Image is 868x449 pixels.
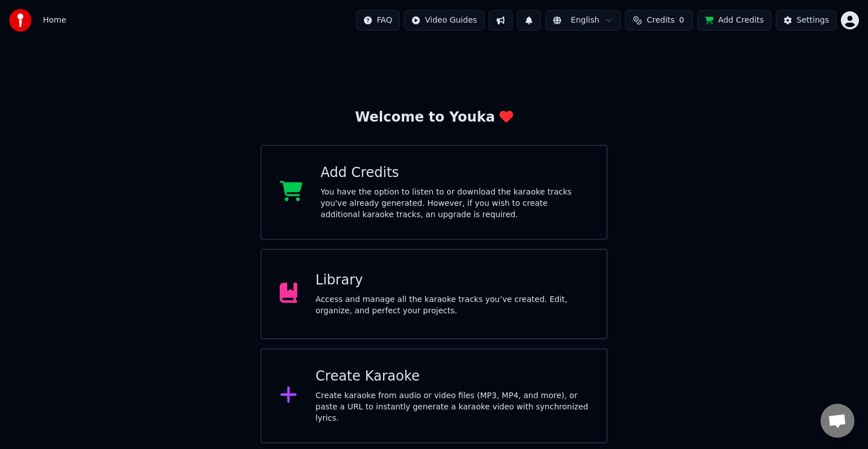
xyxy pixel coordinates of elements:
[646,15,674,26] span: Credits
[355,109,513,127] div: Welcome to Youka
[315,390,588,424] div: Create karaoke from audio or video files (MP3, MP4, and more), or paste a URL to instantly genera...
[43,15,66,26] nav: breadcrumb
[315,271,588,290] div: Library
[679,15,684,26] span: 0
[776,10,836,31] button: Settings
[797,15,829,26] div: Settings
[697,10,771,31] button: Add Credits
[821,404,854,438] div: Açık sohbet
[9,9,32,32] img: youka
[43,15,66,26] span: Home
[404,10,484,31] button: Video Guides
[356,10,400,31] button: FAQ
[625,10,693,31] button: Credits0
[315,294,588,317] div: Access and manage all the karaoke tracks you’ve created. Edit, organize, and perfect your projects.
[320,164,588,182] div: Add Credits
[320,187,588,221] div: You have the option to listen to or download the karaoke tracks you've already generated. However...
[315,368,588,386] div: Create Karaoke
